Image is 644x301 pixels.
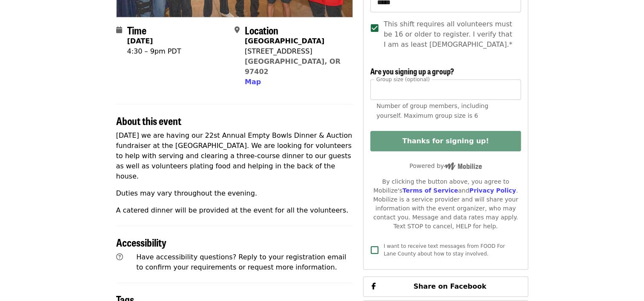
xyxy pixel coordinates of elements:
[127,46,181,57] div: 4:30 – 9pm PDT
[413,282,486,290] span: Share on Facebook
[370,80,521,100] input: [object Object]
[245,57,341,76] a: [GEOGRAPHIC_DATA], OR 97402
[363,276,528,297] button: Share on Facebook
[127,37,153,45] strong: [DATE]
[402,187,458,194] a: Terms of Service
[370,177,521,231] div: By clicking the button above, you agree to Mobilize's and . Mobilize is a service provider and wi...
[116,113,181,128] span: About this event
[384,243,505,257] span: I want to receive text messages from FOOD For Lane County about how to stay involved.
[245,77,261,87] button: Map
[245,78,261,86] span: Map
[116,253,123,261] i: question-circle icon
[469,187,516,194] a: Privacy Policy
[235,26,240,34] i: map-marker-alt icon
[245,46,346,57] div: [STREET_ADDRESS]
[116,26,122,34] i: calendar icon
[245,37,324,45] strong: [GEOGRAPHIC_DATA]
[409,162,482,169] span: Powered by
[384,19,514,50] span: This shift requires all volunteers must be 16 or older to register. I verify that I am as least [...
[116,235,166,250] span: Accessibility
[136,253,346,271] span: Have accessibility questions? Reply to your registration email to confirm your requirements or re...
[444,162,482,170] img: Powered by Mobilize
[116,188,353,199] p: Duties may vary throughout the evening.
[127,23,146,37] span: Time
[116,131,353,182] p: [DATE] we are having our 22st Annual Empty Bowls Dinner & Auction fundraiser at the [GEOGRAPHIC_D...
[116,205,353,216] p: A catered dinner will be provided at the event for all the volunteers.
[245,23,278,37] span: Location
[370,131,521,151] button: Thanks for signing up!
[376,102,488,119] span: Number of group members, including yourself. Maximum group size is 6
[370,65,454,77] span: Are you signing up a group?
[376,76,429,82] span: Group size (optional)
